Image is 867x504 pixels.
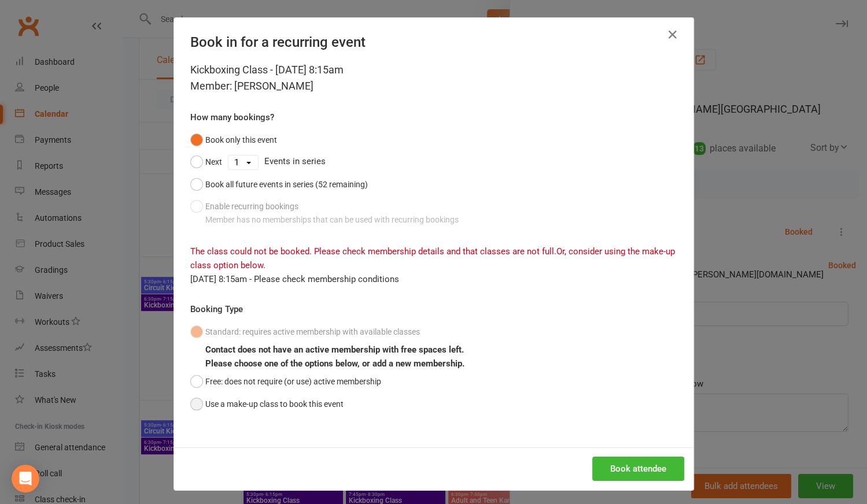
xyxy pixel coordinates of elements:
button: Next [190,151,222,173]
button: Book attendee [592,457,684,481]
button: Free: does not require (or use) active membership [190,370,381,392]
span: The class could not be booked. Please check membership details and that classes are not full. [190,246,556,257]
button: Book all future events in series (52 remaining) [190,173,368,195]
div: [DATE] 8:15am - Please check membership conditions [190,272,677,286]
b: Contact does not have an active membership with free spaces left. [205,344,464,355]
label: Booking Type [190,302,243,316]
div: Book all future events in series (52 remaining) [205,178,368,191]
button: Book only this event [190,129,277,151]
button: Use a make-up class to book this event [190,393,344,415]
button: Close [663,25,682,44]
h4: Book in for a recurring event [190,34,677,50]
b: Please choose one of the options below, or add a new membership. [205,358,464,369]
label: How many bookings? [190,110,274,124]
div: Events in series [190,151,677,173]
div: Kickboxing Class - [DATE] 8:15am Member: [PERSON_NAME] [190,62,677,94]
div: Open Intercom Messenger [12,465,39,492]
span: Or, consider using the make-up class option below. [190,246,675,270]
